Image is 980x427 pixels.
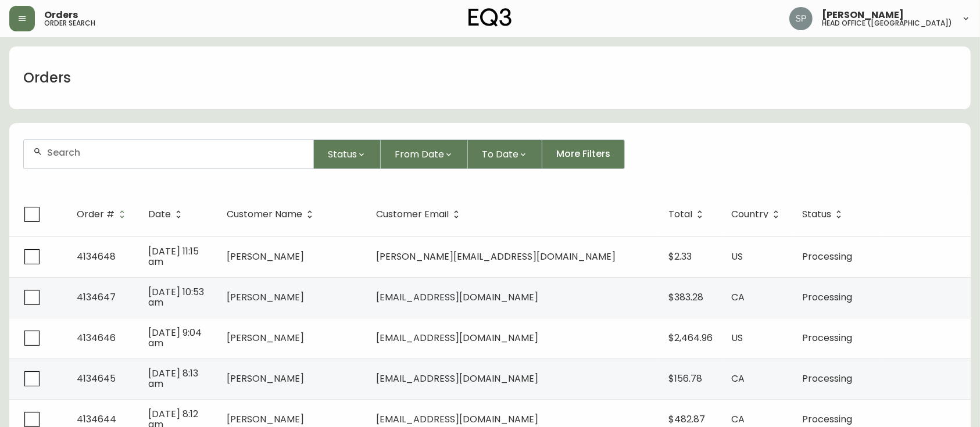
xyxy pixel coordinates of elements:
span: US [731,250,743,263]
span: Customer Name [227,209,317,220]
span: Total [668,209,707,220]
span: [PERSON_NAME] [227,250,304,263]
span: Total [668,211,692,218]
img: logo [468,8,512,27]
span: Country [731,209,784,220]
span: $383.28 [668,290,703,304]
h5: order search [44,20,95,27]
span: Date [148,209,186,220]
span: [DATE] 11:15 am [148,245,199,268]
span: Customer Name [227,211,302,218]
span: Status [802,209,846,220]
span: [PERSON_NAME] [227,372,304,385]
span: Orders [44,10,78,20]
span: CA [731,412,745,426]
span: $482.87 [668,412,705,426]
span: 4134647 [77,290,116,304]
span: Customer Email [376,211,449,218]
span: Order # [77,209,130,220]
span: Processing [802,412,852,426]
span: More Filters [556,148,610,160]
span: 4134646 [77,331,116,345]
span: [EMAIL_ADDRESS][DOMAIN_NAME] [376,290,538,304]
button: To Date [468,139,542,169]
span: Date [148,211,171,218]
span: Processing [802,250,852,263]
span: Processing [802,290,852,304]
span: [DATE] 10:53 am [148,285,204,309]
input: Search [47,147,304,158]
button: From Date [381,139,468,169]
span: [EMAIL_ADDRESS][DOMAIN_NAME] [376,372,538,385]
span: Country [731,211,768,218]
button: More Filters [542,139,625,169]
span: CA [731,372,745,385]
span: [PERSON_NAME] [822,10,904,20]
span: Processing [802,372,852,385]
span: 4134645 [77,372,116,385]
span: Customer Email [376,209,464,220]
span: [PERSON_NAME] [227,290,304,304]
span: 4134644 [77,412,116,426]
span: CA [731,290,745,304]
span: [PERSON_NAME] [227,331,304,345]
span: To Date [482,147,518,162]
span: US [731,331,743,345]
span: Order # [77,211,115,218]
h1: Orders [23,68,71,88]
button: Status [314,139,381,169]
span: Processing [802,331,852,345]
span: $2,464.96 [668,331,713,345]
h5: head office ([GEOGRAPHIC_DATA]) [822,20,952,27]
img: 0cb179e7bf3690758a1aaa5f0aafa0b4 [789,7,813,30]
span: From Date [395,147,444,162]
span: $2.33 [668,250,692,263]
span: Status [328,147,357,162]
span: Status [802,211,831,218]
span: [DATE] 8:13 am [148,367,198,390]
span: [PERSON_NAME] [227,412,304,426]
span: [DATE] 9:04 am [148,326,202,350]
span: 4134648 [77,250,116,263]
span: $156.78 [668,372,702,385]
span: [EMAIL_ADDRESS][DOMAIN_NAME] [376,412,538,426]
span: [EMAIL_ADDRESS][DOMAIN_NAME] [376,331,538,345]
span: [PERSON_NAME][EMAIL_ADDRESS][DOMAIN_NAME] [376,250,616,263]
